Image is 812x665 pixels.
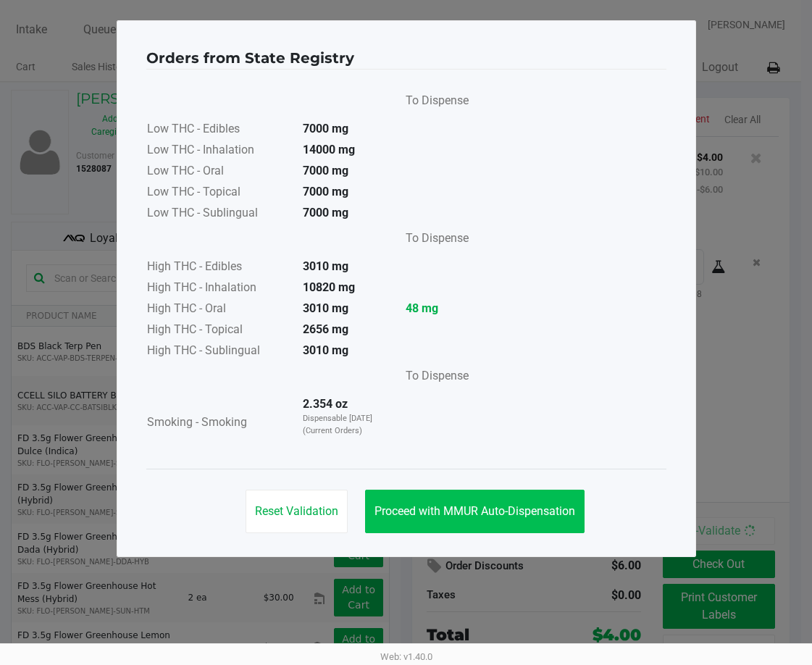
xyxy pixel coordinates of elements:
td: Low THC - Sublingual [146,204,291,225]
span: Web: v1.40.0 [380,651,432,662]
strong: 3010 mg [303,301,348,315]
td: High THC - Edibles [146,257,291,278]
span: Proceed with MMUR Auto-Dispensation [374,504,575,518]
strong: 7000 mg [303,164,348,177]
strong: 2656 mg [303,322,348,336]
td: To Dispense [394,362,469,395]
td: High THC - Topical [146,320,291,341]
button: Proceed with MMUR Auto-Dispensation [365,490,585,533]
td: High THC - Sublingual [146,341,291,362]
td: Low THC - Oral [146,162,291,183]
td: Low THC - Edibles [146,120,291,141]
button: Reset Validation [246,490,348,533]
td: Smoking - Smoking [146,395,291,451]
strong: 7000 mg [303,185,348,198]
strong: 3010 mg [303,259,348,273]
td: Low THC - Inhalation [146,141,291,162]
span: Reset Validation [255,504,338,518]
strong: 7000 mg [303,122,348,135]
td: High THC - Oral [146,299,291,320]
td: To Dispense [394,87,469,120]
td: To Dispense [394,225,469,257]
strong: 10820 mg [303,280,355,294]
td: Low THC - Topical [146,183,291,204]
strong: 48 mg [406,300,469,317]
strong: 2.354 oz [303,397,348,411]
strong: 14000 mg [303,143,355,156]
strong: 7000 mg [303,206,348,219]
strong: 3010 mg [303,343,348,357]
td: High THC - Inhalation [146,278,291,299]
h4: Orders from State Registry [146,47,354,69]
p: Dispensable [DATE] (Current Orders) [303,413,381,437]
